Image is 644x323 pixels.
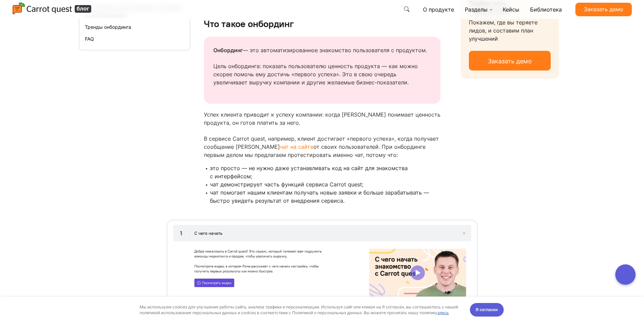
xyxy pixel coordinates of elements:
[204,135,440,159] p: В сервисе Carrot quest, например, клиент достигает «первого успеха», когда получает сообщение [PE...
[527,3,565,16] a: Библиотека
[210,180,440,188] li: чат демонстрирует часть функций сервиса Carrot quest;
[575,3,632,16] a: Заказать демо
[437,14,449,19] a: здесь
[213,47,243,54] strong: Онбординг
[476,10,498,17] span: Я согласен
[213,62,431,86] p: Цель онбординга: показать пользователю ценность продукта — как можно скорее помочь ему достичь «п...
[204,110,440,127] p: Успех клиента приводит к успеху компании: когда [PERSON_NAME] понимает ценность продукта, он гото...
[210,188,440,205] li: чат помогает нашим клиентам получать новые заявки и больше зарабатывать — быстро увидеть результа...
[140,7,462,19] div: Мы используем cookies для улучшения работы сайта, анализа трафика и персонализации. Используя сай...
[420,3,457,16] a: О продукте
[469,51,551,70] a: Заказать демо
[210,164,440,180] li: это просто — не нужно даже устанавливать код на сайт для знакомства с интерфейсом;
[280,143,313,150] a: чат на сайте
[500,3,522,16] a: Кейсы
[85,24,131,30] a: Тренды онбординга
[85,36,94,42] a: FAQ
[470,6,504,20] button: Я согласен
[213,46,431,54] p: — это автоматизированное знакомство пользователя с продуктом.
[12,2,92,16] img: Carrot quest
[462,3,495,16] a: Разделы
